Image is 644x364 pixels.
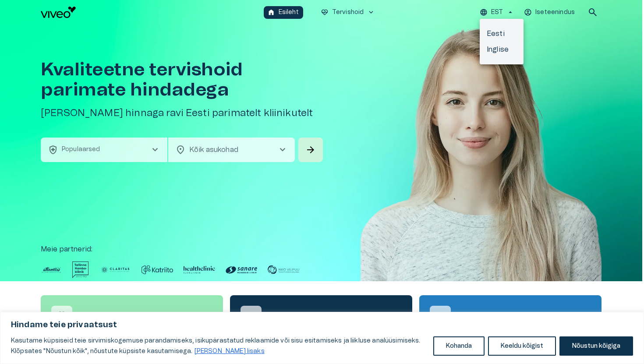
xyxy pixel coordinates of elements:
button: Kohanda [433,336,485,356]
a: Loe lisaks [194,348,265,355]
li: Eesti [480,26,524,42]
button: Keeldu kõigist [488,336,556,356]
p: Kasutame küpsiseid teie sirvimiskogemuse parandamiseks, isikupärastatud reklaamide või sisu esita... [11,336,427,357]
li: Inglise [480,42,524,57]
p: Hindame teie privaatsust [11,320,633,330]
button: Nõustun kõigiga [559,336,633,356]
